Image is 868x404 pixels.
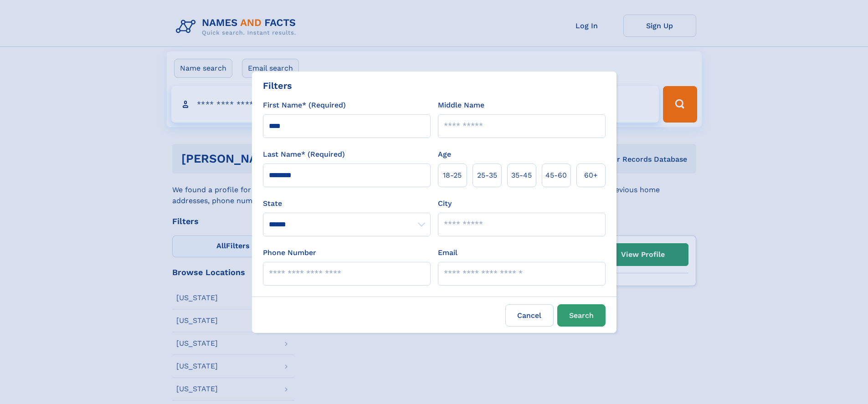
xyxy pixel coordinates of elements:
[443,170,462,181] span: 18‑25
[263,247,316,258] label: Phone Number
[511,170,532,181] span: 35‑45
[545,170,567,181] span: 45‑60
[584,170,598,181] span: 60+
[557,304,606,327] button: Search
[263,100,346,111] label: First Name* (Required)
[505,304,554,327] label: Cancel
[263,198,431,209] label: State
[477,170,497,181] span: 25‑35
[438,198,452,209] label: City
[438,100,484,111] label: Middle Name
[263,79,292,92] div: Filters
[263,149,345,160] label: Last Name* (Required)
[438,149,451,160] label: Age
[438,247,457,258] label: Email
